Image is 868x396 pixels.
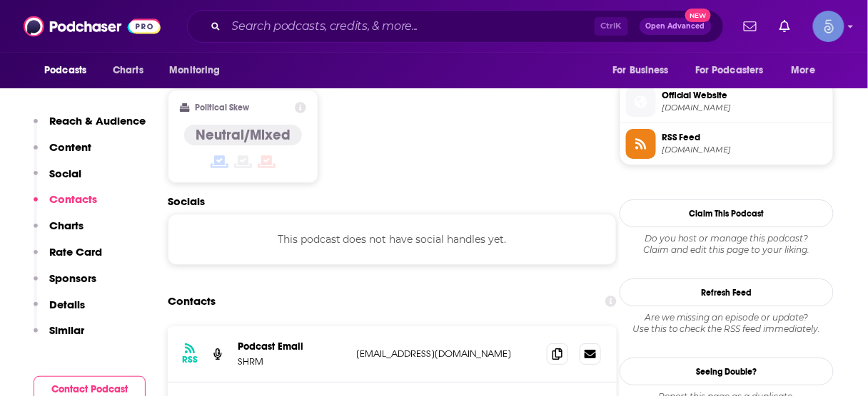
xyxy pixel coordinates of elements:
[662,103,827,113] span: honest-hr.simplecast.com
[226,15,595,38] input: Search podcasts, credits, & more...
[646,23,705,30] span: Open Advanced
[595,17,628,36] span: Ctrl K
[626,129,827,159] a: RSS Feed[DOMAIN_NAME]
[49,114,146,127] p: Reach & Audience
[49,245,102,259] p: Rate Card
[34,140,91,167] button: Content
[782,57,834,84] button: open menu
[662,131,827,144] span: RSS Feed
[620,278,834,306] button: Refresh Feed
[34,114,146,140] button: Reach & Audience
[238,340,345,353] p: Podcast Email
[792,61,816,80] span: More
[813,11,844,42] img: User Profile
[49,192,97,206] p: Contacts
[34,192,97,219] button: Contacts
[34,323,84,350] button: Similar
[104,57,152,84] a: Charts
[620,199,834,227] button: Claim This Podcast
[602,57,687,84] button: open menu
[168,214,617,265] div: This podcast does not have social handles yet.
[774,14,796,38] a: Show notifications dropdown
[620,233,834,256] div: Claim and edit this page to your liking.
[196,126,291,144] h4: Neutral/Mixed
[196,103,250,113] h2: Political Skew
[34,219,84,245] button: Charts
[34,57,105,84] button: open menu
[612,61,669,80] span: For Business
[813,11,844,42] span: Logged in as Spiral5-G1
[182,354,198,365] h3: RSS
[168,194,617,208] h2: Socials
[168,288,216,315] h2: Contacts
[738,14,762,38] a: Show notifications dropdown
[238,355,345,368] p: SHRM
[49,298,85,311] p: Details
[686,57,784,84] button: open menu
[24,13,161,40] img: Podchaser - Follow, Share and Rate Podcasts
[49,271,96,285] p: Sponsors
[662,89,827,102] span: Official Website
[34,298,85,324] button: Details
[813,11,844,42] button: Show profile menu
[187,10,724,43] div: Search podcasts, credits, & more...
[44,61,86,80] span: Podcasts
[620,358,834,385] a: Seeing Double?
[685,9,711,22] span: New
[49,323,84,337] p: Similar
[626,87,827,117] a: Official Website[DOMAIN_NAME]
[620,233,834,244] span: Do you host or manage this podcast?
[662,145,827,155] span: feeds.megaphone.fm
[34,245,102,271] button: Rate Card
[620,312,834,335] div: Are we missing an episode or update? Use this to check the RSS feed immediately.
[640,18,712,35] button: Open AdvancedNew
[695,61,764,80] span: For Podcasters
[356,348,535,360] p: [EMAIL_ADDRESS][DOMAIN_NAME]
[49,219,84,232] p: Charts
[49,167,81,180] p: Social
[34,167,81,193] button: Social
[113,61,143,80] span: Charts
[49,140,91,154] p: Content
[34,271,96,298] button: Sponsors
[169,61,220,80] span: Monitoring
[159,57,238,84] button: open menu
